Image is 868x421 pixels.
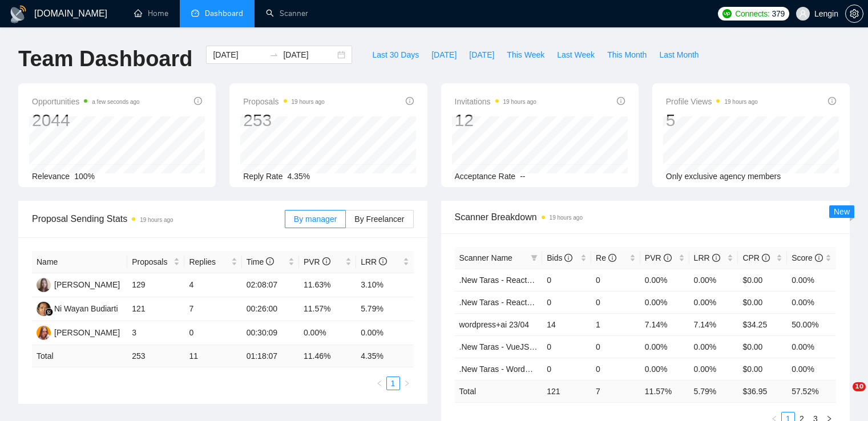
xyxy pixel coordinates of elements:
[542,269,591,291] td: 0
[640,358,689,380] td: 0.00%
[640,269,689,291] td: 0.00%
[542,380,591,402] td: 121
[400,377,414,390] button: right
[243,95,325,108] span: Proposals
[596,253,616,262] span: Re
[184,297,241,321] td: 7
[283,48,335,61] input: End date
[376,380,383,387] span: left
[640,380,689,402] td: 11.57 %
[304,257,330,266] span: PVR
[455,380,543,402] td: Total
[845,5,863,23] button: setting
[37,327,120,337] a: SF[PERSON_NAME]
[591,335,640,358] td: 0
[37,278,51,292] img: NB
[694,253,720,262] span: LRR
[184,251,241,273] th: Replies
[400,377,414,390] li: Next Page
[503,99,536,105] time: 19 hours ago
[542,358,591,380] td: 0
[288,172,310,181] span: 4.35%
[455,172,516,181] span: Acceptance Rate
[18,46,192,72] h1: Team Dashboard
[591,291,640,313] td: 0
[689,291,738,313] td: 0.00%
[564,254,572,262] span: info-circle
[127,321,184,345] td: 3
[299,345,356,367] td: 11.46 %
[459,365,594,374] a: .New Taras - WordPress with symbols
[292,99,325,105] time: 19 hours ago
[184,273,241,297] td: 4
[640,335,689,358] td: 0.00%
[845,9,863,18] a: setting
[294,214,337,224] span: By manager
[387,377,399,390] a: 1
[666,110,758,131] div: 5
[184,345,241,367] td: 11
[127,345,184,367] td: 253
[815,254,823,262] span: info-circle
[459,276,584,285] a: .New Taras - ReactJS with symbols
[542,313,591,335] td: 14
[459,342,578,351] a: .New Taras - VueJS with symbols
[127,251,184,273] th: Proposals
[689,358,738,380] td: 0.00%
[542,335,591,358] td: 0
[712,254,720,262] span: info-circle
[92,99,139,105] time: a few seconds ago
[787,291,836,313] td: 0.00%
[361,257,387,266] span: LRR
[528,249,540,266] span: filter
[243,172,282,181] span: Reply Rate
[379,257,387,265] span: info-circle
[132,256,171,268] span: Proposals
[299,273,356,297] td: 11.63%
[666,95,758,108] span: Profile Views
[617,97,625,105] span: info-circle
[608,254,616,262] span: info-circle
[550,214,583,221] time: 19 hours ago
[54,278,120,291] div: [PERSON_NAME]
[425,46,463,64] button: [DATE]
[299,297,356,321] td: 11.57%
[32,172,70,181] span: Relevance
[846,9,863,18] span: setting
[659,48,699,61] span: Last Month
[356,345,413,367] td: 4.35 %
[787,313,836,335] td: 50.00%
[520,172,525,181] span: --
[37,280,120,289] a: NB[PERSON_NAME]
[373,377,386,390] li: Previous Page
[9,5,27,23] img: logo
[459,253,512,262] span: Scanner Name
[140,217,173,223] time: 19 hours ago
[724,99,757,105] time: 19 hours ago
[689,335,738,358] td: 0.00%
[127,297,184,321] td: 121
[356,297,413,321] td: 5.79%
[247,257,274,266] span: Time
[666,172,781,181] span: Only exclusive agency members
[738,313,787,335] td: $34.25
[689,313,738,335] td: 7.14%
[640,291,689,313] td: 0.00%
[469,48,494,61] span: [DATE]
[74,172,95,181] span: 100%
[242,297,299,321] td: 00:26:00
[738,335,787,358] td: $0.00
[431,48,457,61] span: [DATE]
[738,291,787,313] td: $0.00
[722,9,732,18] img: upwork-logo.png
[507,48,544,61] span: This Week
[32,212,285,226] span: Proposal Sending Stats
[32,95,140,108] span: Opportunities
[37,303,118,313] a: NWNi Wayan Budiarti
[799,10,807,18] span: user
[455,95,536,108] span: Invitations
[459,320,530,329] a: wordpress+ai 23/04
[386,377,400,390] li: 1
[356,321,413,345] td: 0.00%
[189,256,228,268] span: Replies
